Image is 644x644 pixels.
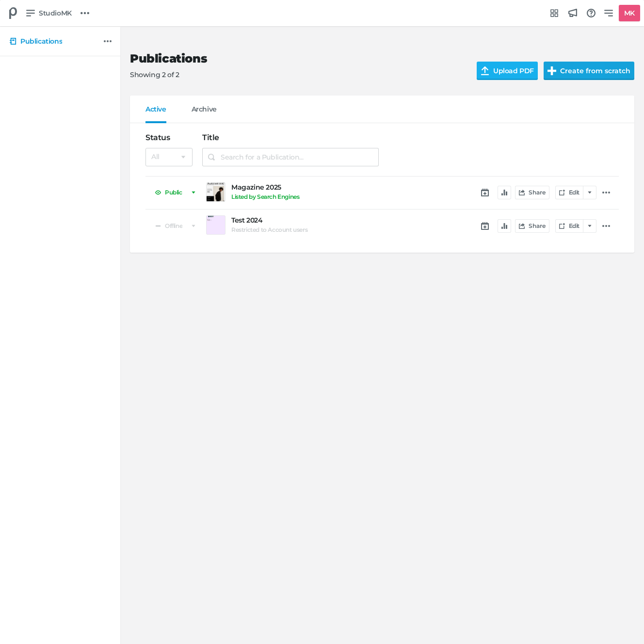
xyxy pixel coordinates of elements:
a: Publications [6,32,101,50]
a: Active [145,105,166,123]
a: Preview [206,182,225,202]
input: Search for a Publication... [202,148,379,166]
button: Share [515,219,549,233]
a: Test 2024 [231,216,379,225]
a: Integrations Hub [546,5,563,21]
span: Offline [165,223,182,229]
iframe: Chat Widget [596,571,644,617]
span: Public [165,190,182,195]
p: Showing 2 of 2 [130,70,461,80]
h5: MK [620,5,639,21]
a: Archive [192,105,217,123]
span: StudioMK [39,8,72,18]
a: Additional actions... [600,187,612,198]
h6: Restricted to Account users [231,226,307,233]
label: Upload PDF [477,62,538,80]
a: Preview [206,215,225,235]
h6: Listed by Search Engines [231,193,299,200]
button: Share [515,186,549,199]
a: Magazine 2025 [231,183,379,192]
a: Additional actions... [102,35,113,47]
a: Additional actions... [600,220,612,232]
h4: Title [202,133,379,142]
h2: Publications [130,52,461,66]
div: StudioMK [4,4,22,22]
a: Schedule Publication [479,220,491,232]
h5: Publications [20,37,62,46]
button: Create from scratch [544,62,634,80]
h4: Status [145,133,193,142]
a: Edit [555,219,583,233]
a: Edit [555,186,583,199]
a: Schedule Publication [479,187,491,198]
input: Upload PDF [477,62,550,80]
